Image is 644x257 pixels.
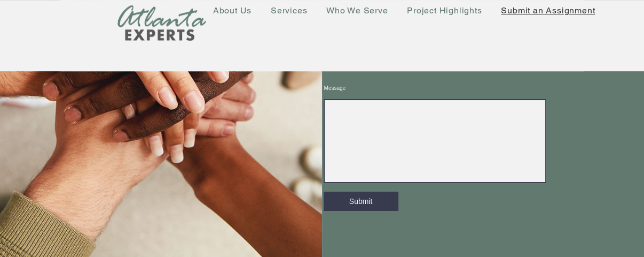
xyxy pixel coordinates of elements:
span: About Us [213,5,252,16]
button: Submit [324,192,398,211]
span: Project Highlights [407,5,482,16]
span: Services [271,5,307,16]
label: Message [324,86,546,91]
img: New Logo Transparent Background_edited.png [117,5,206,41]
span: Submit [349,198,373,206]
span: Who We Serve [326,5,388,16]
span: Submit an Assignment [501,5,595,16]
